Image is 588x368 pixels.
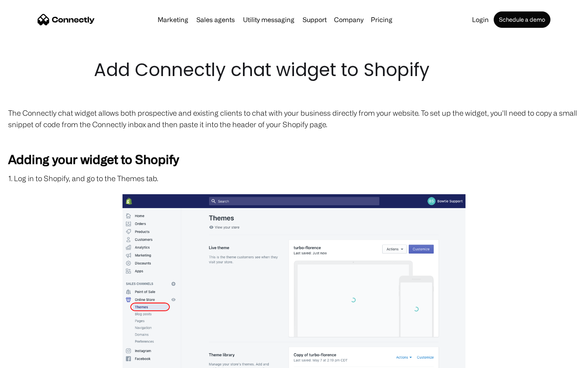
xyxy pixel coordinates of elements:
[299,16,330,23] a: Support
[193,16,238,23] a: Sales agents
[94,57,494,83] h1: Add Connectly chat widget to Shopify
[8,173,580,184] p: 1. Log in to Shopify, and go to the Themes tab.
[334,14,363,25] div: Company
[16,354,49,365] ul: Language list
[38,13,95,26] a: home
[8,152,179,166] strong: Adding your widget to Shopify
[367,16,396,23] a: Pricing
[240,16,298,23] a: Utility messaging
[494,11,550,28] a: Schedule a demo
[469,16,492,23] a: Login
[332,14,366,25] div: Company
[8,107,580,130] p: The Connectly chat widget allows both prospective and existing clients to chat with your business...
[154,16,192,23] a: Marketing
[8,354,49,365] aside: Language selected: English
